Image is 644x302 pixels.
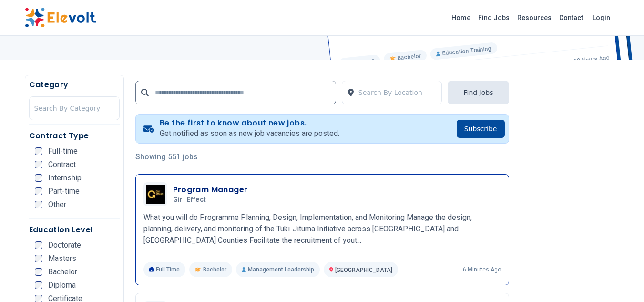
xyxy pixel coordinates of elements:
input: Internship [35,174,42,182]
span: Part-time [48,187,80,195]
input: Other [35,201,42,208]
p: Management Leadership [236,262,320,277]
p: Showing 551 jobs [135,151,509,163]
a: Resources [513,10,555,25]
span: Full-time [48,147,78,155]
iframe: Chat Widget [596,256,644,302]
span: [GEOGRAPHIC_DATA] [335,267,392,273]
button: Subscribe [457,120,505,138]
a: Find Jobs [474,10,513,25]
p: 6 minutes ago [463,266,501,273]
p: What you will do Programme Planning, Design, Implementation, and Monitoring Manage the design, pl... [143,212,501,246]
a: Home [448,10,474,25]
span: Other [48,201,66,208]
span: Diploma [48,281,76,289]
h4: Be the first to know about new jobs. [160,118,339,128]
input: Masters [35,255,42,262]
span: Bachelor [48,268,77,276]
a: Contact [555,10,587,25]
span: Girl Effect [173,196,206,204]
span: Doctorate [48,241,81,249]
a: Login [587,8,616,27]
h3: Program Manager [173,184,248,196]
span: Contract [48,161,76,168]
span: Masters [48,255,76,262]
input: Bachelor [35,268,42,276]
a: Girl EffectProgram ManagerGirl EffectWhat you will do Programme Planning, Design, Implementation,... [143,182,501,277]
p: Get notified as soon as new job vacancies are posted. [160,128,339,139]
img: Elevolt [25,8,96,28]
span: Internship [48,174,82,182]
span: Bachelor [203,266,226,273]
h5: Education Level [29,224,120,236]
input: Part-time [35,187,42,195]
h5: Contract Type [29,130,120,142]
h5: Category [29,79,120,91]
input: Doctorate [35,241,42,249]
p: Full Time [143,262,186,277]
button: Find Jobs [448,81,509,104]
input: Full-time [35,147,42,155]
img: Girl Effect [146,185,165,204]
input: Diploma [35,281,42,289]
input: Contract [35,161,42,168]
